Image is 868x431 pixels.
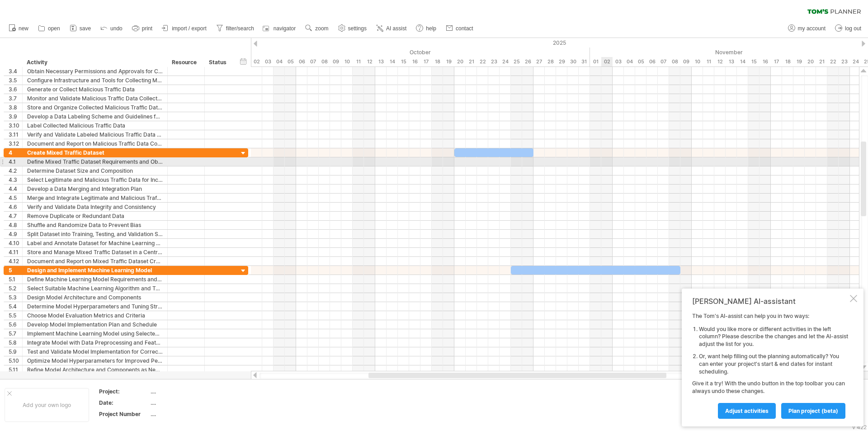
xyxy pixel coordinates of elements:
[274,57,285,66] div: Saturday, 4 October 2025
[9,347,22,356] div: 5.9
[692,57,703,66] div: Monday, 10 November 2025
[9,293,22,302] div: 5.3
[27,76,163,85] div: Configure Infrastructure and Tools for Collecting Malicious Traffic Data
[9,266,22,275] div: 5
[27,94,163,103] div: Monitor and Validate Malicious Traffic Data Collection Process
[748,57,759,66] div: Saturday, 15 November 2025
[27,130,163,139] div: Verify and Validate Labeled Malicious Traffic Data for Accuracy and Consistency
[833,23,864,34] a: log out
[375,57,387,66] div: Monday, 13 October 2025
[9,365,22,374] div: 5.11
[533,57,545,66] div: Monday, 27 October 2025
[624,57,635,66] div: Tuesday, 4 November 2025
[27,338,163,347] div: Integrate Model with Data Preprocessing and Feature Engineering
[5,388,89,422] div: Add your own logo
[9,157,22,166] div: 4.1
[759,57,771,66] div: Sunday, 16 November 2025
[703,57,714,66] div: Tuesday, 11 November 2025
[9,203,22,211] div: 4.6
[477,57,488,66] div: Wednesday, 22 October 2025
[9,175,22,184] div: 4.3
[432,57,443,66] div: Saturday, 18 October 2025
[9,67,22,76] div: 3.4
[274,25,296,32] span: navigator
[27,166,163,175] div: Determine Dataset Size and Composition
[545,57,556,66] div: Tuesday, 28 October 2025
[9,112,22,121] div: 3.9
[27,284,163,293] div: Select Suitable Machine Learning Algorithm and Technique
[788,407,838,414] span: plan project (beta)
[27,365,163,374] div: Refine Model Architecture and Components as Needed
[27,139,163,148] div: Document and Report on Malicious Traffic Data Collection and Labeling Process
[786,23,828,34] a: my account
[414,23,439,34] a: help
[151,388,226,395] div: ....
[426,25,436,32] span: help
[9,85,22,94] div: 3.6
[793,57,805,66] div: Wednesday, 19 November 2025
[852,424,867,431] div: v 422
[511,57,522,66] div: Saturday, 25 October 2025
[285,57,296,66] div: Sunday, 5 October 2025
[307,57,319,66] div: Tuesday, 7 October 2025
[816,57,827,66] div: Friday, 21 November 2025
[48,25,60,32] span: open
[110,25,123,32] span: undo
[9,338,22,347] div: 5.8
[9,139,22,148] div: 3.12
[27,230,163,238] div: Split Dataset into Training, Testing, and Validation Sets
[9,311,22,320] div: 5.5
[99,410,149,418] div: Project Number
[27,239,163,247] div: Label and Annotate Dataset for Machine Learning Model Training
[658,57,669,66] div: Friday, 7 November 2025
[374,23,409,34] a: AI assist
[9,185,22,193] div: 4.4
[142,25,152,32] span: print
[798,25,826,32] span: my account
[613,57,624,66] div: Monday, 3 November 2025
[500,57,511,66] div: Friday, 24 October 2025
[522,57,533,66] div: Sunday, 26 October 2025
[9,248,22,256] div: 4.11
[27,329,163,338] div: Implement Machine Learning Model using Selected Algorithm and Technique
[27,175,163,184] div: Select Legitimate and Malicious Traffic Data for Inclusion
[488,57,500,66] div: Thursday, 23 October 2025
[315,25,328,32] span: zoom
[9,356,22,365] div: 5.10
[27,194,163,202] div: Merge and Integrate Legitimate and Malicious Traffic Data
[341,57,353,66] div: Friday, 10 October 2025
[98,23,125,34] a: undo
[443,57,454,66] div: Sunday, 19 October 2025
[151,410,226,418] div: ....
[348,25,367,32] span: settings
[420,57,432,66] div: Friday, 17 October 2025
[9,221,22,229] div: 4.8
[9,194,22,202] div: 4.5
[9,130,22,139] div: 3.11
[27,257,163,265] div: Document and Report on Mixed Traffic Dataset Creation Process
[67,23,94,34] a: save
[635,57,646,66] div: Wednesday, 5 November 2025
[737,57,748,66] div: Friday, 14 November 2025
[27,248,163,256] div: Store and Manage Mixed Traffic Dataset in a Centralized Repository
[781,403,845,419] a: plan project (beta)
[303,23,331,34] a: zoom
[240,47,590,57] div: October 2025
[9,94,22,103] div: 3.7
[9,257,22,265] div: 4.12
[27,266,163,275] div: Design and Implement Machine Learning Model
[680,57,692,66] div: Sunday, 9 November 2025
[850,57,861,66] div: Monday, 24 November 2025
[714,57,726,66] div: Wednesday, 12 November 2025
[172,58,199,67] div: Resource
[214,23,257,34] a: filter/search
[27,112,163,121] div: Develop a Data Labeling Scheme and Guidelines for Malicious Traffic
[27,356,163,365] div: Optimize Model Hyperparameters for Improved Performance
[319,57,330,66] div: Wednesday, 8 October 2025
[718,403,776,419] a: Adjust activities
[6,23,31,34] a: new
[9,148,22,157] div: 4
[160,23,209,34] a: import / export
[669,57,680,66] div: Saturday, 8 November 2025
[409,57,420,66] div: Thursday, 16 October 2025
